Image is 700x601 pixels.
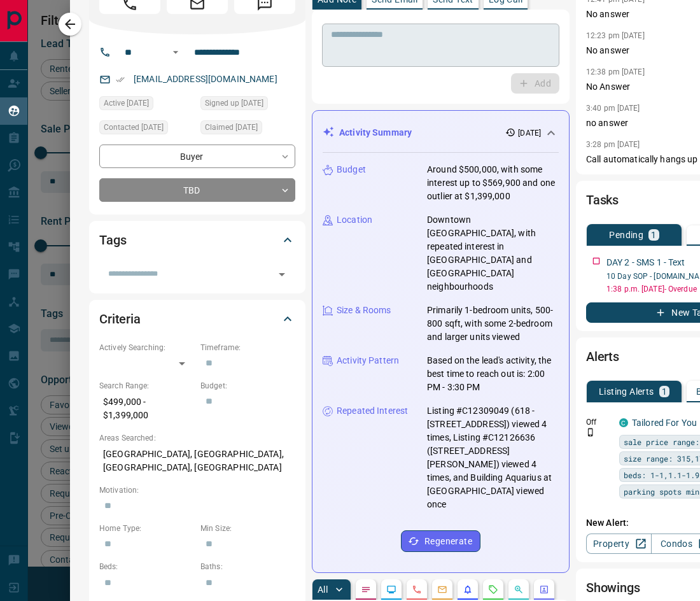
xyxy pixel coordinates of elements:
[586,416,612,428] p: Off
[99,392,194,426] p: $499,000 - $1,399,000
[401,530,480,552] button: Regenerate
[99,380,194,392] p: Search Range:
[586,104,640,113] p: 3:40 pm [DATE]
[586,67,645,76] p: 12:38 pm [DATE]
[168,45,183,60] button: Open
[99,178,295,202] div: TBD
[200,120,295,138] div: Fri Aug 22 2025
[412,584,422,595] svg: Calls
[463,584,473,595] svg: Listing Alerts
[99,342,194,353] p: Actively Searching:
[99,230,126,250] h2: Tags
[337,163,366,176] p: Budget
[205,97,263,110] span: Signed up [DATE]
[99,225,295,255] div: Tags
[339,126,412,139] p: Activity Summary
[427,354,559,394] p: Based on the lead's activity, the best time to reach out is: 2:00 PM - 3:30 PM
[427,163,559,203] p: Around $500,000, with some interest up to $569,900 and one outlier at $1,399,000
[205,121,258,134] span: Claimed [DATE]
[361,584,371,595] svg: Notes
[427,304,559,344] p: Primarily 1-bedroom units, 500-800 sqft, with some 2-bedroom and larger units viewed
[99,484,295,496] p: Motivation:
[586,31,645,40] p: 12:23 pm [DATE]
[99,120,194,138] div: Fri Sep 12 2025
[323,121,559,145] div: Activity Summary[DATE]
[609,230,643,239] p: Pending
[337,404,408,418] p: Repeated Interest
[99,444,295,478] p: [GEOGRAPHIC_DATA], [GEOGRAPHIC_DATA], [GEOGRAPHIC_DATA], [GEOGRAPHIC_DATA]
[488,584,498,595] svg: Requests
[624,469,699,481] span: beds: 1-1,1.1-1.9
[200,96,295,114] div: Fri Aug 22 2025
[606,256,685,269] p: DAY 2 - SMS 1 - Text
[273,265,291,283] button: Open
[662,387,667,396] p: 1
[337,354,399,367] p: Activity Pattern
[318,585,328,594] p: All
[99,96,194,114] div: Thu Sep 04 2025
[518,127,541,139] p: [DATE]
[586,428,595,437] svg: Push Notification Only
[99,523,194,534] p: Home Type:
[337,304,391,317] p: Size & Rooms
[514,584,524,595] svg: Opportunities
[134,74,277,84] a: [EMAIL_ADDRESS][DOMAIN_NAME]
[632,418,697,428] a: Tailored For You
[337,213,372,227] p: Location
[586,346,619,367] h2: Alerts
[619,418,628,427] div: condos.ca
[427,404,559,511] p: Listing #C12309049 (618 - [STREET_ADDRESS]) viewed 4 times, Listing #C12126636 ([STREET_ADDRESS][...
[427,213,559,293] p: Downtown [GEOGRAPHIC_DATA], with repeated interest in [GEOGRAPHIC_DATA] and [GEOGRAPHIC_DATA] nei...
[599,387,654,396] p: Listing Alerts
[116,75,125,84] svg: Email Verified
[586,190,619,210] h2: Tasks
[651,230,656,239] p: 1
[539,584,549,595] svg: Agent Actions
[99,145,295,168] div: Buyer
[99,304,295,334] div: Criteria
[386,584,396,595] svg: Lead Browsing Activity
[104,97,149,110] span: Active [DATE]
[586,140,640,149] p: 3:28 pm [DATE]
[200,380,295,392] p: Budget:
[99,432,295,444] p: Areas Searched:
[586,534,652,554] a: Property
[200,561,295,572] p: Baths:
[437,584,447,595] svg: Emails
[104,121,164,134] span: Contacted [DATE]
[586,577,640,598] h2: Showings
[200,523,295,534] p: Min Size:
[200,342,295,353] p: Timeframe:
[99,561,194,572] p: Beds:
[99,309,141,329] h2: Criteria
